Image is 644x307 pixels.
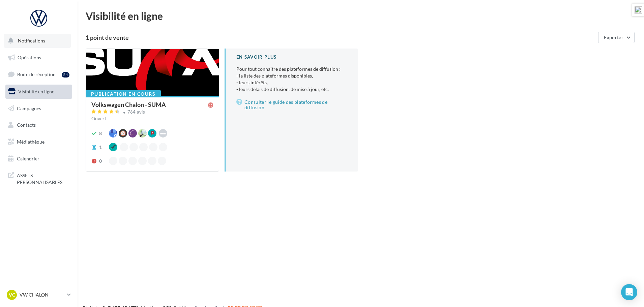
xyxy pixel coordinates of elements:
[18,38,45,43] span: Notifications
[4,34,71,48] button: Notifications
[91,116,106,121] span: Ouvert
[20,291,64,298] p: VW CHALON
[5,288,72,301] a: VC VW CHALON
[17,139,45,145] span: Médiathèque
[4,168,74,188] a: ASSETS PERSONNALISABLES
[236,54,347,60] div: En savoir plus
[17,71,56,77] span: Boîte de réception
[236,79,347,86] li: - leurs intérêts,
[4,118,74,132] a: Contacts
[127,110,145,114] div: 764 avis
[4,51,74,65] a: Opérations
[4,101,74,116] a: Campagnes
[604,34,623,40] span: Exporter
[9,291,15,298] span: VC
[91,101,166,108] div: Volkswagen Chalon - SUMA
[236,86,347,93] li: - leurs délais de diffusion, de mise à jour, etc.
[18,55,41,60] span: Opérations
[4,85,74,99] a: Visibilité en ligne
[17,171,69,185] span: ASSETS PERSONNALISABLES
[236,98,347,112] a: Consulter le guide des plateformes de diffusion
[17,122,36,128] span: Contacts
[236,72,347,79] li: - la liste des plateformes disponibles,
[17,105,41,111] span: Campagnes
[91,109,213,117] a: 764 avis
[621,284,637,300] div: Open Intercom Messenger
[4,135,74,149] a: Médiathèque
[236,66,347,93] p: Pour tout connaître des plateformes de diffusion :
[99,144,102,151] div: 1
[86,90,161,98] div: Publication en cours
[99,130,102,137] div: 8
[99,158,102,164] div: 0
[18,89,54,94] span: Visibilité en ligne
[4,152,74,166] a: Calendrier
[17,156,39,161] span: Calendrier
[86,11,636,21] div: Visibilité en ligne
[62,72,69,78] div: 21
[598,32,635,43] button: Exporter
[86,34,595,40] div: 1 point de vente
[4,67,74,82] a: Boîte de réception21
